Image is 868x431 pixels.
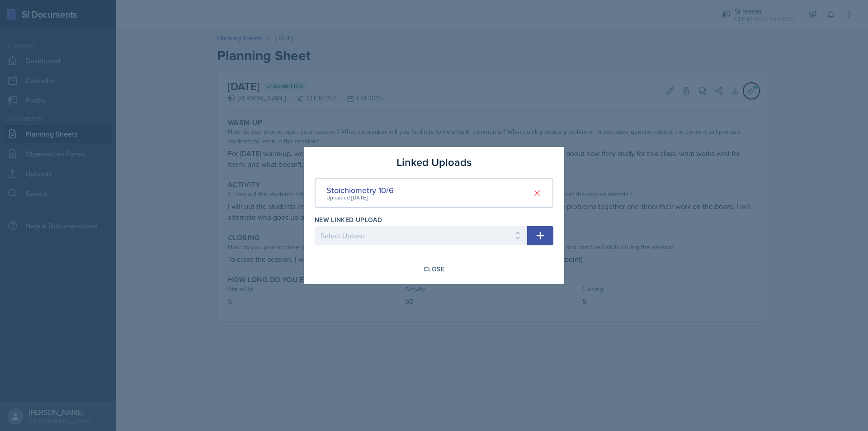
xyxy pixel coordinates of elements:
div: Stoichiometry 10/6 [326,184,394,196]
div: Close [424,265,444,273]
label: New Linked Upload [315,215,382,224]
div: Uploaded [DATE] [326,194,394,202]
button: Close [418,261,450,277]
h3: Linked Uploads [396,154,472,171]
